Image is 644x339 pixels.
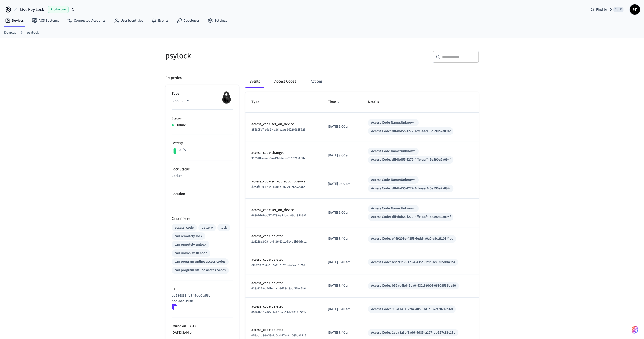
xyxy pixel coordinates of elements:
[175,268,226,273] div: can program offline access codes
[147,16,173,25] a: Events
[371,157,450,163] div: Access Code: dff4bd55-f272-4ffe-aaf4-5e590a2a094f
[328,124,355,130] p: [DATE] 9:00 am
[371,177,415,183] div: Access Code Name: Unknown
[172,98,233,103] p: Igloohome
[251,333,306,338] span: 059ac1d8-9a23-4d0c-b17e-941085b91215
[306,75,327,88] button: Actions
[63,16,110,25] a: Connected Accounts
[4,30,16,35] a: Devices
[251,327,316,333] p: access_code.deleted
[371,330,455,335] div: Access Code: 1aba8a3c-7ad6-4d85-a127-db557c13c17b
[328,210,355,215] p: [DATE] 9:00 am
[172,330,233,335] p: [DATE] 3:44 pm
[27,30,39,35] a: psylock
[251,310,306,314] span: 857a1657-7de7-42d7-853c-6427b477cc56
[251,122,316,127] p: access_code.set_on_device
[221,225,227,230] div: lock
[172,173,233,179] p: Locked
[371,260,455,265] div: Access Code: b8dd9f98-1b54-435a-9efd-b88305dda9a4
[371,186,450,191] div: Access Code: dff4bd55-f272-4ffe-aaf4-5e590a2a094f
[371,214,450,220] div: Access Code: dff4bd55-f272-4ffe-aaf4-5e590a2a094f
[176,123,186,128] p: Online
[632,326,638,334] img: SeamLogoGradient.69752ec5.svg
[328,181,355,187] p: [DATE] 9:00 am
[165,75,182,81] p: Properties
[328,236,355,241] p: [DATE] 8:40 am
[20,6,44,13] span: Live Key Lock
[203,16,231,25] a: Settings
[328,283,355,288] p: [DATE] 8:40 am
[110,16,147,25] a: User Identities
[172,191,233,197] p: Location
[201,225,213,230] div: battery
[328,330,355,335] p: [DATE] 8:40 am
[371,206,415,211] div: Access Code Name: Unknown
[613,7,623,12] span: Ctrl K
[28,16,63,25] a: ACS Systems
[48,6,69,13] span: Production
[245,75,479,88] div: ant example
[251,263,305,267] span: e009db7a-a0d1-45f4-b14f-039275873254
[270,75,300,88] button: Access Codes
[630,4,640,15] button: PT
[251,179,316,184] p: access_code.scheduled_on_device
[172,287,233,292] p: ID
[175,242,206,247] div: can remotely unlock
[328,98,343,106] span: Time
[251,286,306,291] span: 638a2279-d4db-4fa1-9d73-13adf15ac5b6
[251,150,316,156] p: access_code.changed
[172,167,233,172] p: Lock Status
[328,306,355,312] p: [DATE] 8:40 am
[175,259,225,264] div: can program online access codes
[251,257,316,262] p: access_code.deleted
[251,280,316,286] p: access_code.deleted
[172,116,233,121] p: Status
[179,147,186,153] p: 87%
[251,233,316,239] p: access_code.deleted
[172,91,233,96] p: Type
[371,120,415,125] div: Access Code Name: Unknown
[251,207,316,213] p: access_code.set_on_device
[371,283,456,288] div: Access Code: b52ad4bd-5ba0-432d-9b0f-06309536da90
[220,91,233,104] img: igloohome_igke
[251,213,306,218] span: 68807d61-ab77-4739-a54b-c406d195b69f
[172,216,233,222] p: Capabilities
[172,198,233,204] p: —
[328,260,355,265] p: [DATE] 8:40 am
[172,324,233,329] p: Paired on
[245,75,264,88] button: Events
[251,185,305,189] span: dea3fb80-178d-4680-a176-79926d52fa6c
[165,51,319,61] h5: psylock
[371,149,415,154] div: Access Code Name: Unknown
[172,141,233,146] p: Battery
[175,225,194,230] div: access_code
[172,293,231,304] p: bd586831-fd8f-4dd0-a56c-bac3baa5b0fb
[175,251,207,256] div: can unlock with code
[251,156,305,160] span: 31932fba-eab6-4ef3-b7eb-a7c2871f8c7b
[175,233,202,239] div: can remotely lock
[630,5,639,14] span: PT
[328,153,355,158] p: [DATE] 9:00 am
[173,16,203,25] a: Developer
[368,98,385,106] span: Details
[1,16,28,25] a: Devices
[186,324,196,329] span: ( BST )
[251,98,266,106] span: Type
[251,304,316,309] p: access_code.deleted
[371,306,453,312] div: Access Code: 955d1414-2cfa-4053-bf1a-37ef7824856d
[371,236,453,241] div: Access Code: e449203e-435f-4edd-a0a0-c9cc9108f4bd
[251,127,305,132] span: 855805a7-c6c2-4b36-a1ae-662208815828
[251,239,307,244] span: 2a2228a3-094b-4436-93c1-3b4d9b8ddcc1
[371,128,450,134] div: Access Code: dff4bd55-f272-4ffe-aaf4-5e590a2a094f
[596,7,612,12] span: Find by ID
[586,5,627,14] div: Find by IDCtrl K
